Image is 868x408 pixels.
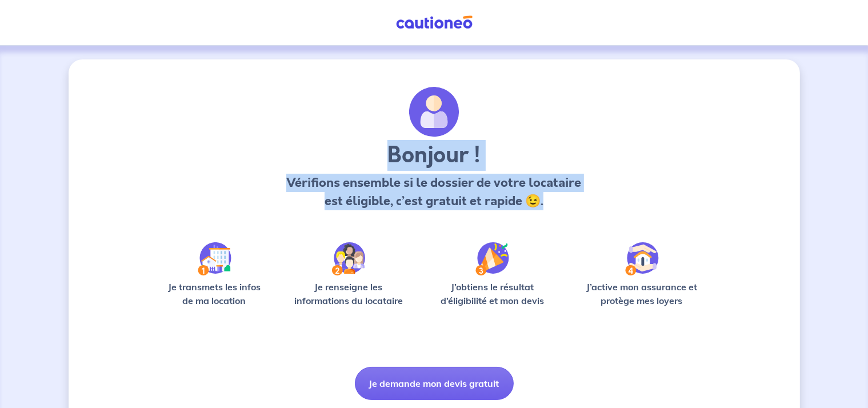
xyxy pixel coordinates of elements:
[409,87,459,137] img: archivate
[283,142,585,169] h3: Bonjour !
[575,280,709,307] p: J’active mon assurance et protège mes loyers
[355,367,514,400] button: Je demande mon devis gratuit
[428,280,557,307] p: J’obtiens le résultat d’éligibilité et mon devis
[332,242,365,275] img: /static/c0a346edaed446bb123850d2d04ad552/Step-2.svg
[625,242,659,275] img: /static/bfff1cf634d835d9112899e6a3df1a5d/Step-4.svg
[391,15,477,30] img: Cautioneo
[287,280,410,307] p: Je renseigne les informations du locataire
[283,174,585,210] p: Vérifions ensemble si le dossier de votre locataire est éligible, c’est gratuit et rapide 😉.
[198,242,231,275] img: /static/90a569abe86eec82015bcaae536bd8e6/Step-1.svg
[475,242,509,275] img: /static/f3e743aab9439237c3e2196e4328bba9/Step-3.svg
[160,280,269,307] p: Je transmets les infos de ma location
